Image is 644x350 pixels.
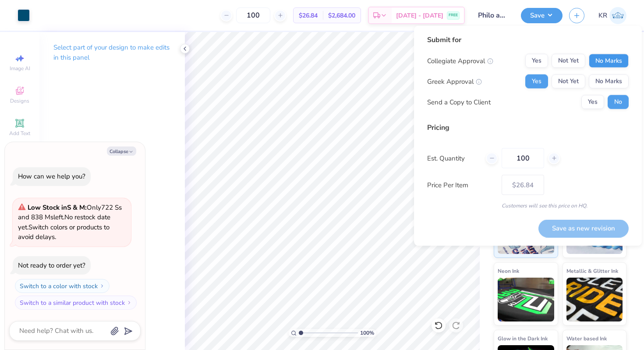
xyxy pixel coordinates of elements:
[498,266,519,275] span: Neon Ink
[498,278,554,321] img: Neon Ink
[566,278,623,321] img: Metallic & Glitter Ink
[525,75,548,89] button: Yes
[15,296,137,310] button: Switch to a similar product with stock
[427,35,629,45] div: Submit for
[498,334,548,343] span: Glow in the Dark Ink
[15,279,110,293] button: Switch to a color with stock
[609,7,626,24] img: Kaylee Rivera
[9,130,30,137] span: Add Text
[427,76,482,86] div: Greek Approval
[552,75,585,89] button: Not Yet
[127,300,132,305] img: Switch to a similar product with stock
[566,266,618,275] span: Metallic & Glitter Ink
[552,54,585,68] button: Not Yet
[589,54,629,68] button: No Marks
[299,11,318,20] span: $26.84
[18,203,122,242] span: Only 722 Ss and 838 Ms left. Switch colors or products to avoid delays.
[53,43,171,63] p: Select part of your design to make edits in this panel
[427,202,629,210] div: Customers will see this price on HQ.
[328,11,355,20] span: $2,684.00
[581,95,604,109] button: Yes
[427,97,491,107] div: Send a Copy to Client
[236,7,270,23] input: – –
[427,56,493,66] div: Collegiate Approval
[18,213,110,232] span: No restock date yet.
[608,95,629,109] button: No
[99,283,105,289] img: Switch to a color with stock
[18,261,85,270] div: Not ready to order yet?
[10,65,30,72] span: Image AI
[427,153,479,163] label: Est. Quantity
[589,75,629,89] button: No Marks
[566,334,607,343] span: Water based Ink
[10,97,29,104] span: Designs
[598,7,626,24] a: KR
[396,11,443,20] span: [DATE] - [DATE]
[28,203,87,212] strong: Low Stock in S & M :
[471,7,514,24] input: Untitled Design
[427,180,495,190] label: Price Per Item
[449,12,458,18] span: FREE
[598,11,607,21] span: KR
[521,8,563,23] button: Save
[360,329,374,337] span: 100 %
[427,122,629,133] div: Pricing
[525,54,548,68] button: Yes
[18,172,85,181] div: How can we help you?
[107,146,136,156] button: Collapse
[502,148,544,168] input: – –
